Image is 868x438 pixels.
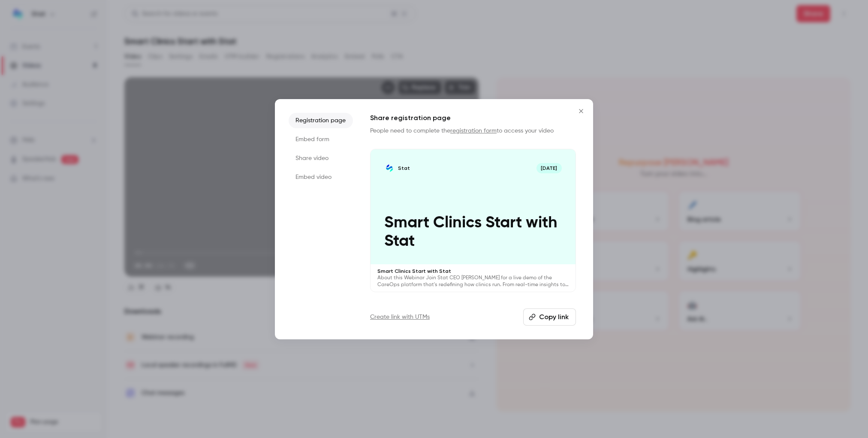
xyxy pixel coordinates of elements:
[398,165,410,172] p: Stat
[289,132,353,147] li: Embed form
[523,308,576,326] button: Copy link
[384,214,562,251] p: Smart Clinics Start with Stat
[536,163,562,173] span: [DATE]
[370,313,430,321] a: Create link with UTMs
[377,275,569,288] p: About this Webinar Join Stat CEO [PERSON_NAME] for a live demo of the CareOps platform that's red...
[377,268,569,275] p: Smart Clinics Start with Stat
[370,127,576,135] p: People need to complete the to access your video
[384,163,395,173] img: Smart Clinics Start with Stat
[370,149,576,293] a: Smart Clinics Start with StatStat[DATE]Smart Clinics Start with StatSmart Clinics Start with Stat...
[289,113,353,128] li: Registration page
[450,128,497,134] a: registration form
[573,103,590,120] button: Close
[370,113,576,123] h1: Share registration page
[289,151,353,166] li: Share video
[289,169,353,185] li: Embed video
